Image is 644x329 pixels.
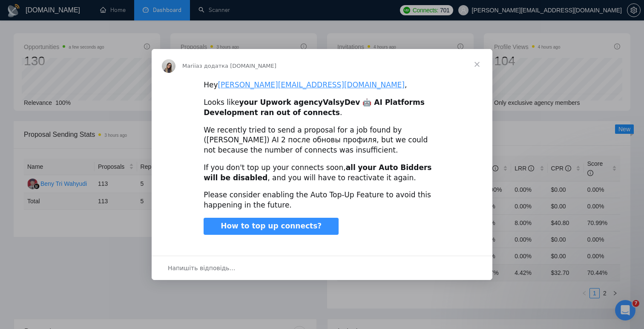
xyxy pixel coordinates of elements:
a: [PERSON_NAME][EMAIL_ADDRESS][DOMAIN_NAME] [218,81,404,89]
b: all [346,163,356,172]
a: How to top up connects? [204,218,339,235]
span: Напишіть відповідь… [168,263,236,274]
span: з додатка [DOMAIN_NAME] [199,63,276,69]
b: ValsyDev 🤖 AI Platforms Development ran out of connects [204,98,425,117]
b: your Auto Bidders will be disabled [204,163,431,182]
span: Закрити [462,49,492,80]
span: How to top up connects? [221,222,322,230]
div: If you don't top up your connects soon, , and you will have to reactivate it again. [204,163,440,183]
span: Mariia [182,63,199,69]
img: Profile image for Mariia [162,59,175,73]
div: Відкрити бесіду й відповісти [152,256,492,280]
b: your Upwork agency [239,98,323,107]
div: Please consider enabling the Auto Top-Up Feature to avoid this happening in the future. [204,190,440,211]
div: Hey , [204,80,440,90]
div: We recently tried to send a proposal for a job found by ([PERSON_NAME]) AI 2 после обновы профиля... [204,125,440,156]
div: Looks like . [204,98,440,118]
